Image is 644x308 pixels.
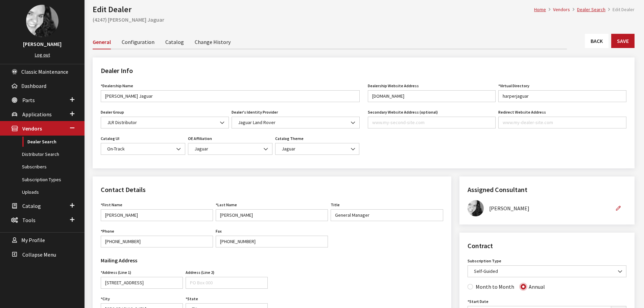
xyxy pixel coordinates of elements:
[101,136,119,142] label: Catalog UI
[331,202,340,208] label: Title
[331,209,443,221] input: Manager
[216,202,237,208] label: Last Name
[101,296,110,302] label: City
[101,236,213,247] input: 888-579-4458
[534,6,546,13] a: Home
[529,283,545,291] label: Annual
[105,145,181,152] span: On-Track
[105,119,224,126] span: JLR Distributor
[368,83,419,89] label: Dealership Website Address
[498,90,626,102] input: site-name
[7,40,78,48] h3: [PERSON_NAME]
[232,117,360,128] span: Jaguar Land Rover
[101,143,185,155] span: On-Track
[22,97,35,103] span: Parts
[35,52,50,58] a: Log out
[101,256,268,264] h3: Mailing Address
[101,66,626,76] h2: Dealer Info
[93,3,534,16] h1: Edit Dealer
[122,34,154,49] a: Configuration
[192,145,268,152] span: Jaguar
[101,90,360,102] input: My Dealer
[498,109,546,115] label: Redirect Website Address
[236,119,355,126] span: Jaguar Land Rover
[275,136,304,142] label: Catalog Theme
[21,68,68,75] span: Classic Maintenance
[186,269,214,276] label: Address (Line 2)
[101,269,131,276] label: Address (Line 1)
[468,265,626,277] span: Self-Guided
[368,109,438,115] label: Secondary Website Address (optional)
[275,143,360,155] span: Jaguar
[468,258,501,264] label: Subscription Type
[22,251,56,258] span: Collapse Menu
[188,136,212,142] label: OE Affiliation
[101,228,114,234] label: Phone
[498,117,626,128] input: www.my-dealer-site.com
[468,241,626,251] h2: Contract
[101,185,443,195] h2: Contact Details
[22,125,42,132] span: Vendors
[22,111,52,118] span: Applications
[186,296,198,302] label: State
[610,203,626,214] button: Edit Assigned Consultant
[21,82,46,89] span: Dashboard
[101,117,229,128] span: JLR Distributor
[186,277,268,289] input: PO Box 000
[611,34,635,48] button: Save
[101,277,183,289] input: 153 South Oakland Avenue
[546,6,570,13] li: Vendors
[468,185,626,195] h2: Assigned Consultant
[188,143,272,155] span: Jaguar
[216,236,328,247] input: 803-366-1047
[468,299,488,305] label: Start Date
[476,283,514,291] label: Month to Month
[605,6,635,13] li: Edit Dealer
[216,228,222,234] label: Fax
[101,202,122,208] label: First Name
[101,209,213,221] input: John
[26,5,58,37] img: Khrystal Dorton
[93,16,635,24] h2: (4247) [PERSON_NAME] Jaguar
[195,34,231,49] a: Change History
[280,145,355,152] span: Jaguar
[232,109,278,115] label: Dealer's Identity Provider
[577,6,605,13] a: Dealer Search
[93,34,111,49] a: General
[498,83,529,89] label: *Virtual Directory
[165,34,184,49] a: Catalog
[472,268,622,275] span: Self-Guided
[368,90,496,102] input: www.my-dealer-site.com
[21,237,45,244] span: My Profile
[22,217,35,223] span: Tools
[101,83,133,89] label: *Dealership Name
[468,200,484,216] img: Khrys Dorton
[489,204,610,212] div: [PERSON_NAME]
[22,203,41,209] span: Catalog
[585,34,609,48] a: Back
[101,109,124,115] label: Dealer Group
[216,209,328,221] input: Doe
[368,117,496,128] input: www.my-second-site.com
